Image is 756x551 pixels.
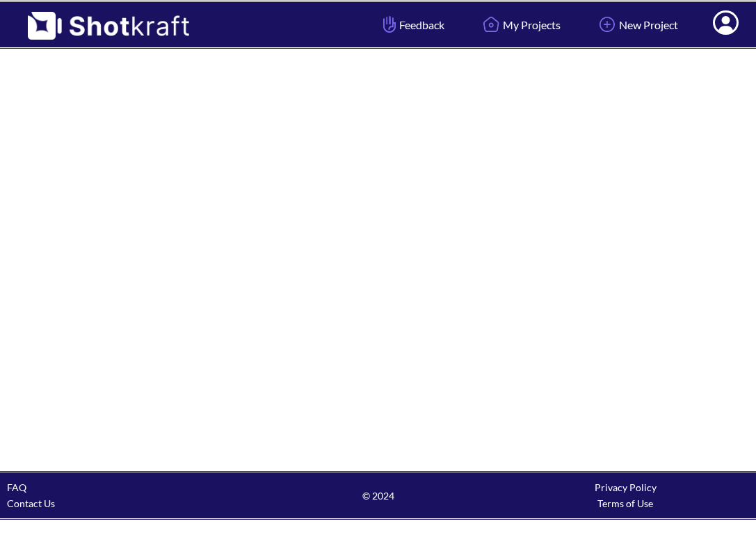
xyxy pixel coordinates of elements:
[585,6,689,43] a: New Project
[595,13,619,36] img: Add Icon
[501,479,749,495] div: Privacy Policy
[7,497,55,509] a: Contact Us
[380,13,399,36] img: Hand Icon
[380,17,444,33] span: Feedback
[479,13,503,36] img: Home Icon
[501,495,749,511] div: Terms of Use
[7,481,26,493] a: FAQ
[469,6,571,43] a: My Projects
[255,488,502,504] span: © 2024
